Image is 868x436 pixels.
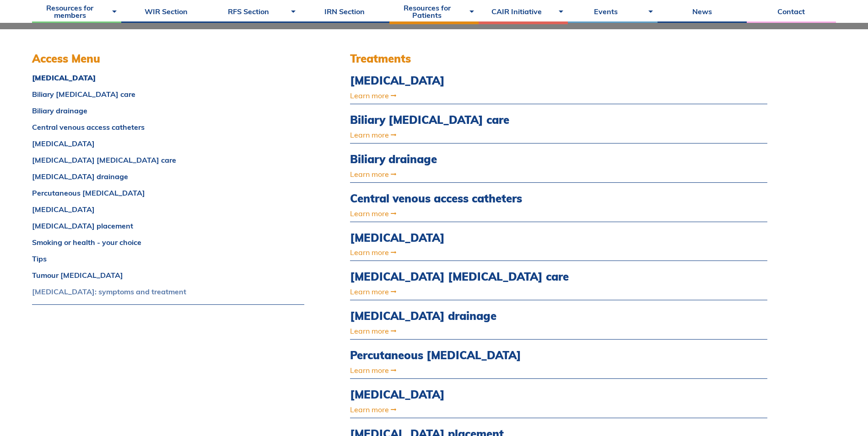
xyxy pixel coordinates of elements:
a: Biliary drainage [32,107,304,114]
a: [MEDICAL_DATA] [350,231,642,245]
h3: Treatments [350,52,767,65]
a: Learn more [350,367,642,374]
a: Biliary drainage [350,153,642,166]
a: [MEDICAL_DATA] [MEDICAL_DATA] care [350,270,642,283]
a: [MEDICAL_DATA] [350,388,642,401]
a: Central venous access catheters [350,192,642,205]
a: Learn more [350,131,642,138]
a: Percutaneous [MEDICAL_DATA] [350,349,642,362]
a: [MEDICAL_DATA] placement [32,222,304,229]
a: Biliary [MEDICAL_DATA] care [32,90,304,98]
h3: Access Menu [32,52,304,65]
a: Tips [32,255,304,262]
a: Central venous access catheters [32,123,304,131]
a: Tumour [MEDICAL_DATA] [32,271,304,279]
a: Learn more [350,92,642,99]
a: Learn more [350,288,642,295]
a: Learn more [350,249,642,256]
a: [MEDICAL_DATA] [350,74,642,87]
a: [MEDICAL_DATA] drainage [350,309,642,323]
a: Smoking or health - your choice [32,239,304,246]
a: [MEDICAL_DATA]: symptoms and treatment [32,288,304,295]
a: [MEDICAL_DATA] [MEDICAL_DATA] care [32,156,304,164]
a: [MEDICAL_DATA] drainage [32,173,304,180]
a: Percutaneous [MEDICAL_DATA] [32,189,304,197]
a: [MEDICAL_DATA] [32,74,304,81]
a: Biliary [MEDICAL_DATA] care [350,113,642,127]
a: [MEDICAL_DATA] [32,206,304,213]
a: Learn more [350,170,642,178]
a: [MEDICAL_DATA] [32,140,304,147]
a: Learn more [350,327,642,335]
a: Learn more [350,406,642,413]
a: Learn more [350,210,642,217]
